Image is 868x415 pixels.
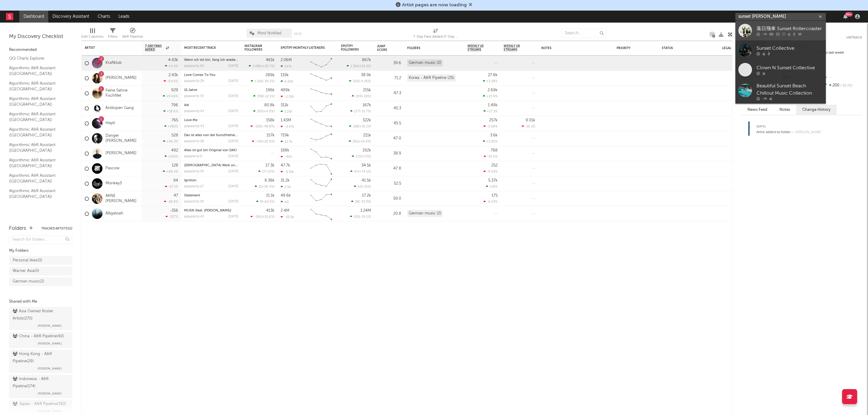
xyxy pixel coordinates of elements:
div: Notes [541,46,602,50]
div: Japan - A&R Pipeline ( 182 ) [13,401,66,408]
div: Sunset Collective [756,45,823,52]
div: 1.49k [488,103,498,107]
button: Change History [796,105,837,115]
div: Ignition [184,179,238,182]
a: Kraftklub [105,61,122,66]
div: Status [662,46,701,50]
div: 94 [173,179,178,183]
span: 28 [355,200,359,204]
div: -356 [170,209,178,213]
div: -9.03 % [483,170,498,173]
div: +382 % [164,124,178,128]
div: +2.85 % [483,139,498,143]
span: -12.1 % [264,95,274,98]
span: -15 % [266,170,274,173]
div: 489k [281,88,290,92]
div: 7-Day Fans Added (7-Day Fans Added) [413,26,458,43]
div: +17.3 % [483,109,498,113]
button: News Feed [741,105,773,115]
span: Artist added to folder. [756,130,791,134]
div: [DATE] [228,125,238,128]
div: German music ( 2 ) [13,278,44,285]
div: 196k [266,88,275,92]
div: -2.52k [281,95,294,98]
div: -9.64 % [164,79,178,83]
span: 203 [353,80,359,83]
div: Warner Asia ( 0 ) [13,267,39,275]
span: -256 [254,125,262,128]
div: Aal [184,104,238,107]
a: Das ist alles von der Kunstfreiheit gedeckt - [GEOGRAPHIC_DATA] Version [184,134,300,137]
div: -495 [281,155,292,159]
button: Untrack [846,35,862,41]
div: Spotify Monthly Listeners [281,46,326,50]
div: ( ) [250,124,275,128]
div: ( ) [352,154,371,158]
div: Korea - A&R Pipeline (25) [407,74,456,82]
span: +72 % [362,155,370,158]
div: 175 [492,194,498,198]
a: [PERSON_NAME] [105,151,137,156]
div: Hong Kong - A&R Pipeline ( 29 ) [13,351,67,365]
div: +3.28 % [483,79,498,83]
div: 落日飛車 Sunset Rollercoaster [756,25,823,33]
button: Save [294,32,302,36]
div: Edit Columns [81,33,103,40]
a: Algorithmic A&R Assistant ([GEOGRAPHIC_DATA]) [9,65,66,77]
span: +74.1 % [359,170,370,173]
span: +51.3 % [359,65,370,68]
a: Warner Asia(0) [9,267,72,276]
div: 1.25k [281,110,292,114]
div: -28.8 % [164,200,178,204]
span: -19.2 % [263,80,274,83]
svg: Chart title [308,206,335,221]
span: -4.25 % [360,80,370,83]
span: 47 [354,170,358,173]
div: My Discovery Checklist [9,33,72,40]
div: 38.9k [361,73,371,77]
span: 177 [354,110,359,113]
div: 492 [171,148,178,152]
div: ( ) [256,200,275,204]
span: -62.5 % [263,200,274,204]
span: +20.7 % [262,65,274,68]
a: [DEMOGRAPHIC_DATA] Werk und Teufels Beitrag [184,164,262,167]
div: Das ist alles von der Kunstfreiheit gedeckt - Volkstheater Wien Version [184,134,238,137]
div: popularity: 9 [184,155,202,158]
div: 45.3 [377,105,401,112]
div: Indonesia - A&R Pipeline ( 174 ) [13,376,67,390]
span: [PERSON_NAME] [38,408,62,415]
div: -- [822,74,862,82]
div: 47.3 [377,90,401,97]
div: A&R Pipeline [122,33,143,40]
div: 47.7k [281,164,290,167]
div: 39.6 [377,60,401,67]
a: Clown N Sunset Collective [735,60,826,80]
div: ( ) [350,109,371,113]
div: 11.1k [266,194,275,198]
div: ( ) [349,124,371,128]
a: Indonesia - A&R Pipeline(174)[PERSON_NAME] [9,375,72,398]
svg: Chart title [308,146,335,161]
span: -32.2 % [839,84,852,87]
div: 867k [362,58,371,62]
div: [DATE] [228,155,238,158]
input: Search for artists [735,13,826,20]
div: Love Comes To You [184,73,238,77]
a: Personal likes(0) [9,256,72,265]
div: 7-Day Fans Added (7-Day Fans Added) [413,33,458,40]
div: ( ) [252,139,275,143]
div: 71.2 [377,75,401,82]
div: 34.5k [361,164,371,167]
a: Hayd [105,121,115,126]
span: 7-Day Fans Added [145,44,164,51]
a: China - A&R Pipeline(40)[PERSON_NAME] [9,332,72,348]
a: 落日飛車 Sunset Rollercoaster [735,21,826,40]
div: 929 [171,88,178,92]
div: Statement [184,194,238,197]
div: ( ) [349,139,371,143]
a: Wenn ich tot bin, fang ich wieder an [184,58,241,62]
svg: Chart title [308,131,335,146]
span: +4.8 % [264,110,274,113]
div: Clown N Sunset Collective [756,64,823,72]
